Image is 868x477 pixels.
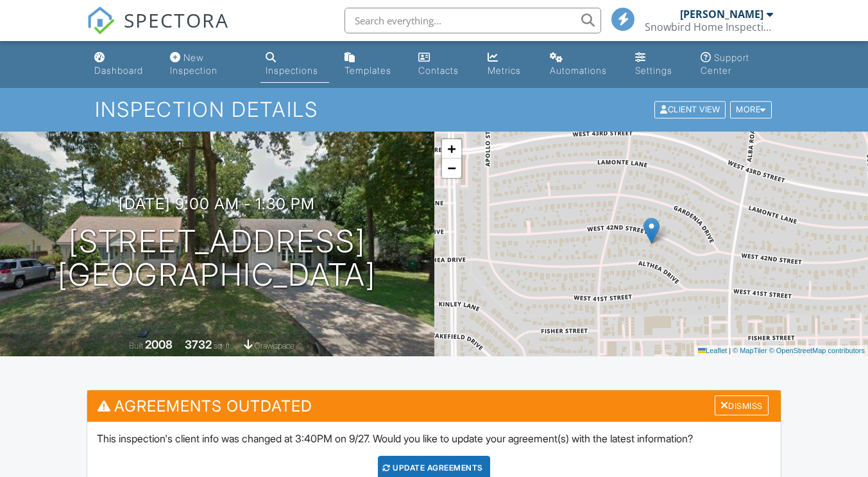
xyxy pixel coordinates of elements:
img: Marker [643,218,660,244]
a: Support Center [695,46,779,83]
span: − [447,160,455,176]
div: Support Center [701,52,749,76]
div: More [730,101,772,119]
h1: [STREET_ADDRESS] [GEOGRAPHIC_DATA] [58,225,376,293]
a: SPECTORA [87,17,229,44]
a: New Inspection [165,46,250,83]
a: Metrics [482,46,534,83]
a: Contacts [413,46,472,83]
a: Dashboard [89,46,155,83]
input: Search everything... [345,8,601,33]
span: + [447,141,455,157]
div: Dashboard [94,65,143,76]
a: Leaflet [698,347,727,354]
a: Client View [653,104,729,114]
a: Zoom out [442,159,461,178]
span: sq. ft. [214,341,232,351]
a: Zoom in [442,139,461,159]
div: Snowbird Home Inspections, LLC [645,21,773,33]
span: crawlspace [255,341,294,351]
a: © OpenStreetMap contributors [769,347,865,354]
h3: Agreements Outdated [87,390,780,422]
div: 2008 [145,338,173,351]
a: Templates [339,46,403,83]
h3: [DATE] 9:00 am - 1:30 pm [119,195,315,212]
a: Inspections [260,46,329,83]
div: Dismiss [715,395,769,415]
div: Inspections [266,65,318,76]
div: New Inspection [170,52,217,76]
div: Templates [345,65,391,76]
a: Settings [630,46,685,83]
div: Automations [550,65,607,76]
img: The Best Home Inspection Software - Spectora [87,6,115,35]
div: Metrics [488,65,521,76]
a: Automations (Basic) [545,46,620,83]
a: © MapTiler [733,347,767,354]
div: Settings [635,65,672,76]
div: Contacts [418,65,459,76]
span: SPECTORA [124,6,229,33]
span: Built [129,341,143,351]
span: | [729,347,731,354]
div: [PERSON_NAME] [680,8,763,21]
div: 3732 [185,338,212,351]
h1: Inspection Details [95,98,773,121]
div: Client View [654,101,726,119]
